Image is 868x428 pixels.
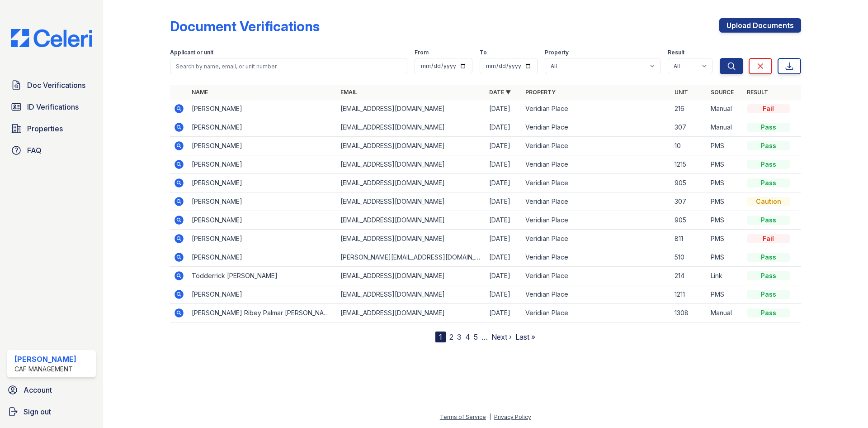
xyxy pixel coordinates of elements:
td: Todderrick [PERSON_NAME] [188,267,337,285]
td: [PERSON_NAME] [188,155,337,174]
td: [DATE] [486,267,522,285]
td: 1215 [671,155,707,174]
td: Manual [707,304,743,322]
td: [DATE] [486,285,522,304]
td: [EMAIL_ADDRESS][DOMAIN_NAME] [337,192,486,211]
a: ID Verifications [7,98,96,116]
div: | [489,414,491,420]
td: 10 [671,137,707,155]
label: Applicant or unit [170,49,213,56]
span: … [481,332,488,342]
label: From [415,49,429,56]
td: [PERSON_NAME][EMAIL_ADDRESS][DOMAIN_NAME] [337,248,486,267]
a: Last » [515,332,535,341]
td: [PERSON_NAME] [188,285,337,304]
img: CE_Logo_Blue-a8612792a0a2168367f1c8372b55b34899dd931a85d93a1a3d3e32e68fde9ad4.png [4,29,99,47]
a: Property [525,89,556,96]
td: [DATE] [486,155,522,174]
a: Next › [491,332,512,341]
div: Pass [747,271,790,280]
div: CAF Management [14,365,76,374]
td: Veridian Place [522,304,670,322]
td: [PERSON_NAME] [188,230,337,248]
a: Name [192,89,208,96]
td: PMS [707,137,743,155]
td: [EMAIL_ADDRESS][DOMAIN_NAME] [337,137,486,155]
div: Fail [747,104,790,113]
td: [PERSON_NAME] [188,174,337,192]
td: Veridian Place [522,267,670,285]
td: [EMAIL_ADDRESS][DOMAIN_NAME] [337,155,486,174]
a: Terms of Service [440,414,486,420]
td: PMS [707,230,743,248]
a: Doc Verifications [7,76,96,94]
td: Link [707,267,743,285]
td: [EMAIL_ADDRESS][DOMAIN_NAME] [337,285,486,304]
a: 5 [474,332,478,341]
td: [EMAIL_ADDRESS][DOMAIN_NAME] [337,118,486,137]
td: [DATE] [486,211,522,230]
td: [PERSON_NAME] [188,137,337,155]
td: PMS [707,248,743,267]
td: 1308 [671,304,707,322]
div: Pass [747,253,790,262]
td: [EMAIL_ADDRESS][DOMAIN_NAME] [337,100,486,118]
td: Veridian Place [522,118,670,137]
td: Manual [707,100,743,118]
a: 3 [457,332,462,341]
td: 216 [671,100,707,118]
label: Result [668,49,684,56]
input: Search by name, email, or unit number [170,58,407,74]
td: [EMAIL_ADDRESS][DOMAIN_NAME] [337,211,486,230]
div: Fail [747,234,790,243]
a: 2 [449,332,453,341]
td: Veridian Place [522,155,670,174]
div: Caution [747,197,790,206]
button: Sign out [4,403,99,421]
div: Pass [747,141,790,150]
a: Email [340,89,357,96]
td: [DATE] [486,174,522,192]
td: PMS [707,211,743,230]
td: Veridian Place [522,211,670,230]
td: [EMAIL_ADDRESS][DOMAIN_NAME] [337,174,486,192]
td: [DATE] [486,118,522,137]
td: Veridian Place [522,248,670,267]
td: 1211 [671,285,707,304]
label: Property [545,49,569,56]
div: Pass [747,160,790,169]
td: [PERSON_NAME] [188,192,337,211]
td: PMS [707,155,743,174]
td: 905 [671,174,707,192]
div: Pass [747,178,790,188]
td: [DATE] [486,192,522,211]
td: PMS [707,285,743,304]
td: [EMAIL_ADDRESS][DOMAIN_NAME] [337,230,486,248]
td: Veridian Place [522,230,670,248]
div: Pass [747,123,790,132]
div: Pass [747,290,790,299]
a: Upload Documents [719,18,801,33]
a: FAQ [7,141,96,159]
span: Sign out [24,406,51,417]
td: [DATE] [486,248,522,267]
div: [PERSON_NAME] [14,354,76,365]
td: 214 [671,267,707,285]
td: [DATE] [486,230,522,248]
label: To [480,49,487,56]
td: [EMAIL_ADDRESS][DOMAIN_NAME] [337,267,486,285]
span: Account [24,385,52,395]
a: Source [711,89,734,96]
span: Doc Verifications [27,80,85,91]
span: Properties [27,123,63,134]
a: Account [4,381,99,399]
td: Veridian Place [522,100,670,118]
a: 4 [465,332,470,341]
div: Pass [747,216,790,225]
td: [DATE] [486,100,522,118]
td: [EMAIL_ADDRESS][DOMAIN_NAME] [337,304,486,322]
td: Manual [707,118,743,137]
td: 307 [671,192,707,211]
td: [PERSON_NAME] [188,211,337,230]
td: [PERSON_NAME] [188,248,337,267]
